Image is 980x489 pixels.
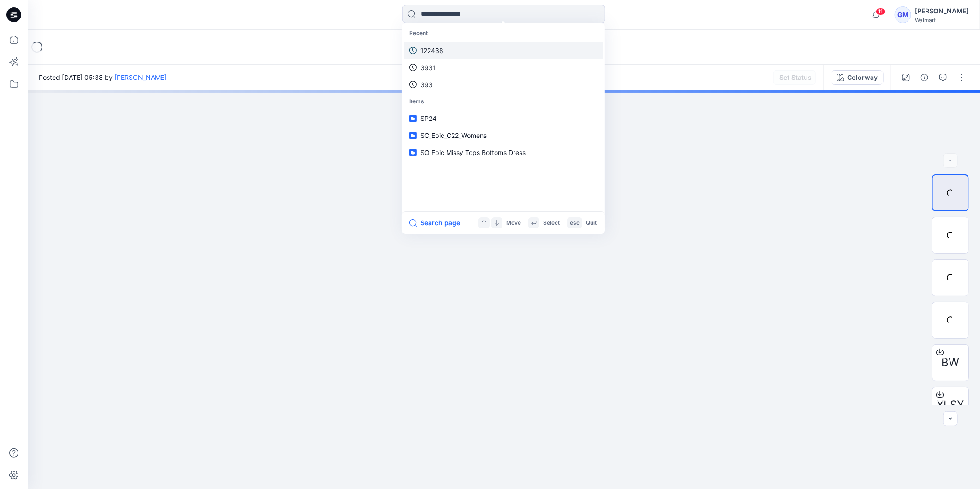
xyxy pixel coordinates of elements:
[409,217,460,228] button: Search page
[404,76,603,93] a: 393
[420,63,436,72] p: 3931
[420,46,443,55] p: 122438
[915,17,968,24] div: Walmart
[404,25,603,42] p: Recent
[404,42,603,59] a: 122438
[420,114,436,122] span: SP24
[831,70,884,85] button: Colorway
[847,72,878,83] div: Colorway
[506,218,521,228] p: Move
[570,218,580,228] p: esc
[404,93,603,110] p: Items
[404,127,603,144] a: SC_Epic_C22_Womens
[114,73,167,81] a: [PERSON_NAME]
[942,354,960,371] span: BW
[39,72,167,82] span: Posted [DATE] 05:38 by
[404,144,603,161] a: SO Epic Missy Tops Bottoms Dress
[586,218,597,228] p: Quit
[915,6,968,17] div: [PERSON_NAME]
[404,59,603,76] a: 3931
[543,218,560,228] p: Select
[917,70,932,85] button: Details
[420,149,526,156] span: SO Epic Missy Tops Bottoms Dress
[876,8,886,15] span: 11
[404,110,603,127] a: SP24
[420,80,433,89] p: 393
[895,6,911,23] div: GM
[937,397,964,413] span: XLSX
[420,131,487,139] span: SC_Epic_C22_Womens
